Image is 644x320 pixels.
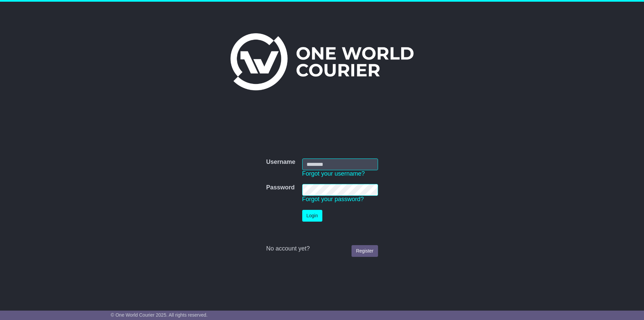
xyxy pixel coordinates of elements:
button: Login [302,210,322,222]
a: Register [352,245,378,257]
div: No account yet? [266,245,378,253]
img: One World [230,33,414,90]
a: Forgot your password? [302,196,364,202]
span: © One World Courier 2025. All rights reserved. [111,312,208,318]
a: Forgot your username? [302,170,365,177]
label: Password [266,184,294,191]
label: Username [266,158,295,166]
